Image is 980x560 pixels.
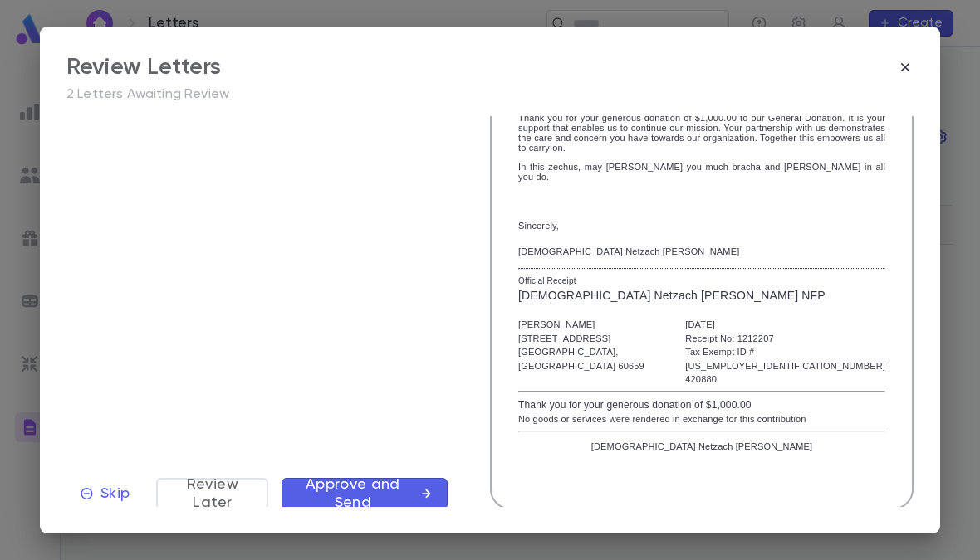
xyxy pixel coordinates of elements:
div: [PERSON_NAME] [518,318,659,332]
div: Tax Exempt ID #[US_EMPLOYER_IDENTIFICATION_NUMBER] [685,345,885,373]
span: Approve and Send [294,475,418,512]
div: [DEMOGRAPHIC_DATA] Netzach [PERSON_NAME] NFP [518,287,885,304]
div: Official Receipt [518,275,885,287]
div: [DATE] [685,318,885,332]
div: Review Letters [66,53,221,81]
p: Thank you for your generous donation of $1,000.00 to our General Donation. It is your support tha... [518,113,885,153]
button: Skip [66,478,143,509]
div: Sincerely, [518,221,885,231]
p: [DEMOGRAPHIC_DATA] Netzach [PERSON_NAME] [518,250,739,255]
button: Approve and Send [282,478,448,509]
div: No goods or services were rendered in exchange for this contribution [518,412,885,426]
span: Review Later [171,475,253,512]
p: In this zechus, may [PERSON_NAME] you much bracha and [PERSON_NAME] in all you do. [518,162,885,182]
span: Skip [100,485,130,503]
div: 420880 [685,373,885,387]
div: Receipt No: 1212207 [685,332,885,346]
div: Thank you for your generous donation of $1,000.00 [518,397,885,412]
p: [DEMOGRAPHIC_DATA] Netzach [PERSON_NAME] [518,441,885,451]
div: [STREET_ADDRESS] [518,332,659,346]
button: Review Later [156,478,268,509]
p: 2 Letters Awaiting Review [66,86,914,103]
div: [GEOGRAPHIC_DATA], [GEOGRAPHIC_DATA] 60659 [518,345,659,373]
